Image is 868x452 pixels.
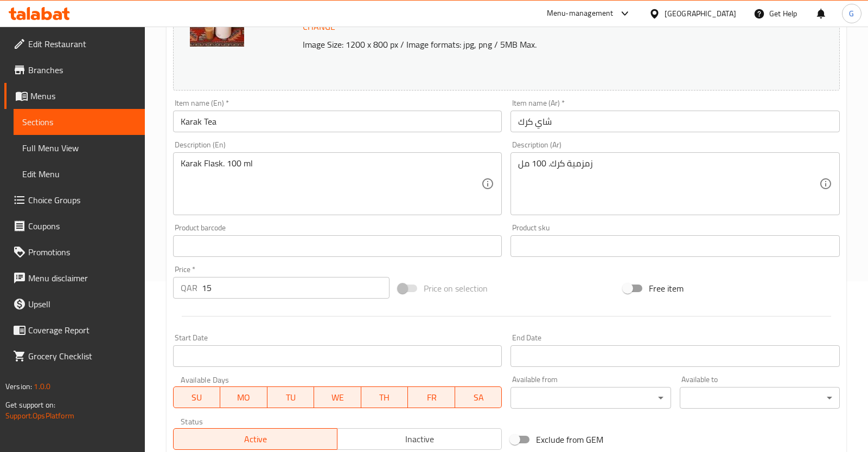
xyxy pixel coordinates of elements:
[366,390,404,405] span: TH
[849,8,854,20] span: G
[455,386,502,408] button: SA
[408,386,455,408] button: FR
[28,324,136,337] span: Coverage Report
[424,282,488,295] span: Price on selection
[28,350,136,363] span: Grocery Checklist
[173,235,502,257] input: Please enter product barcode
[28,63,136,76] span: Branches
[28,37,136,50] span: Edit Restaurant
[28,219,136,233] span: Coupons
[22,141,136,154] span: Full Menu View
[34,379,50,393] span: 1.0.0
[22,115,136,128] span: Sections
[178,431,334,447] span: Active
[28,246,136,259] span: Promotions
[22,167,136,180] span: Edit Menu
[4,187,145,213] a: Choice Groups
[298,38,773,51] p: Image Size: 1200 x 800 px / Image formats: jpg, png / 5MB Max.
[28,193,136,206] span: Choice Groups
[510,387,671,409] div: ​
[4,291,145,317] a: Upsell
[4,343,145,369] a: Grocery Checklist
[181,281,197,294] p: QAR
[518,158,819,210] textarea: زمزمية كرك. 100 مل
[4,213,145,239] a: Coupons
[5,409,74,423] a: Support.OpsPlatform
[361,386,409,408] button: TH
[181,158,482,210] textarea: Karak Flask. 100 ml
[547,7,614,20] div: Menu-management
[173,428,338,450] button: Active
[318,390,357,405] span: WE
[14,109,145,135] a: Sections
[220,386,267,408] button: MO
[4,265,145,291] a: Menu disclaimer
[4,83,145,109] a: Menus
[30,89,136,102] span: Menus
[536,433,603,446] span: Exclude from GEM
[303,19,335,35] span: Change
[5,398,55,412] span: Get support on:
[649,282,684,295] span: Free item
[4,57,145,83] a: Branches
[4,317,145,343] a: Coverage Report
[510,235,840,257] input: Please enter product sku
[680,387,840,409] div: ​
[28,272,136,285] span: Menu disclaimer
[4,239,145,265] a: Promotions
[173,386,220,408] button: SU
[173,111,502,132] input: Enter name En
[459,390,498,405] span: SA
[14,135,145,161] a: Full Menu View
[665,8,736,20] div: [GEOGRAPHIC_DATA]
[314,386,361,408] button: WE
[342,431,497,447] span: Inactive
[412,390,451,405] span: FR
[225,390,263,405] span: MO
[5,379,32,393] span: Version:
[4,31,145,57] a: Edit Restaurant
[337,428,502,450] button: Inactive
[178,390,216,405] span: SU
[510,111,840,132] input: Enter name Ar
[202,277,390,299] input: Please enter price
[14,161,145,187] a: Edit Menu
[272,390,310,405] span: TU
[28,298,136,311] span: Upsell
[267,386,315,408] button: TU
